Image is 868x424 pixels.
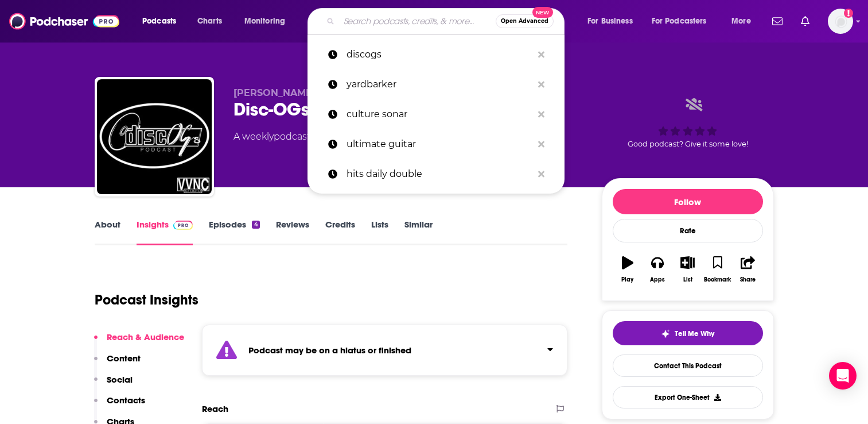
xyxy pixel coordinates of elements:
[308,99,565,129] a: culture sonar
[731,13,751,29] span: More
[347,99,532,129] p: culture sonar
[107,395,145,406] p: Contacts
[209,219,259,245] a: Episodes4
[197,13,222,29] span: Charts
[579,12,647,30] button: open menu
[828,9,853,34] span: Logged in as BenLaurro
[768,11,787,31] a: Show notifications dropdown
[95,219,120,245] a: About
[613,249,643,290] button: Play
[621,276,633,283] div: Play
[339,12,496,30] input: Search podcasts, credits, & more...
[644,12,723,30] button: open menu
[137,219,193,245] a: InsightsPodchaser Pro
[844,9,853,18] svg: Add a profile image
[347,159,532,189] p: hits daily double
[107,353,141,364] p: Content
[613,219,763,242] div: Rate
[142,13,176,29] span: Podcasts
[829,362,857,390] div: Open Intercom Messenger
[347,70,532,99] p: yardbarker
[602,87,774,159] div: Good podcast? Give it some love!
[107,374,133,385] p: Social
[532,7,553,18] span: New
[134,12,191,30] button: open menu
[740,276,756,283] div: Share
[233,130,310,144] div: A weekly podcast
[308,159,565,189] a: hits daily double
[308,129,565,159] a: ultimate guitar
[325,219,355,245] a: Credits
[236,12,300,30] button: open menu
[628,140,748,148] span: Good podcast? Give it some love!
[233,87,316,98] span: [PERSON_NAME]
[107,332,184,342] p: Reach & Audience
[190,12,229,30] a: Charts
[308,40,565,70] a: discogs
[94,395,145,416] button: Contacts
[97,79,212,194] img: Disc-OGs
[661,329,670,338] img: tell me why sparkle
[202,403,228,414] h2: Reach
[796,11,814,31] a: Show notifications dropdown
[703,249,733,290] button: Bookmark
[733,249,762,290] button: Share
[828,9,853,34] button: Show profile menu
[613,189,763,214] button: Follow
[652,13,707,29] span: For Podcasters
[94,332,184,353] button: Reach & Audience
[496,14,554,28] button: Open AdvancedNew
[675,329,714,338] span: Tell Me Why
[318,8,575,34] div: Search podcasts, credits, & more...
[308,70,565,99] a: yardbarker
[404,219,433,245] a: Similar
[650,276,665,283] div: Apps
[347,40,532,70] p: discogs
[587,13,633,29] span: For Business
[9,10,119,32] img: Podchaser - Follow, Share and Rate Podcasts
[643,249,672,290] button: Apps
[613,386,763,408] button: Export One-Sheet
[95,291,198,309] h1: Podcast Insights
[173,221,193,230] img: Podchaser Pro
[248,345,411,356] strong: Podcast may be on a hiatus or finished
[723,12,765,30] button: open menu
[252,221,259,229] div: 4
[244,13,285,29] span: Monitoring
[672,249,702,290] button: List
[613,321,763,345] button: tell me why sparkleTell Me Why
[683,276,692,283] div: List
[704,276,731,283] div: Bookmark
[94,374,133,395] button: Social
[501,18,548,24] span: Open Advanced
[828,9,853,34] img: User Profile
[347,129,532,159] p: ultimate guitar
[613,354,763,377] a: Contact This Podcast
[202,325,568,376] section: Click to expand status details
[94,353,141,374] button: Content
[276,219,309,245] a: Reviews
[371,219,388,245] a: Lists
